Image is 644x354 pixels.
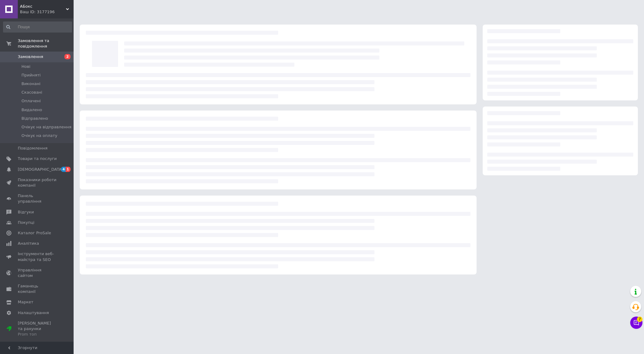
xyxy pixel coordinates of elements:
[18,220,34,225] span: Покупці
[21,98,41,104] span: Оплачені
[20,4,66,9] span: АБокс
[18,251,57,262] span: Інструменти веб-майстра та SEO
[18,156,57,161] span: Товари та послуги
[21,116,48,121] span: Відправлено
[18,267,57,278] span: Управління сайтом
[18,193,57,204] span: Панель управління
[21,81,40,87] span: Виконані
[18,332,57,337] div: Prom топ
[18,146,48,151] span: Повідомлення
[18,177,57,188] span: Показники роботи компанії
[18,209,34,215] span: Відгуки
[64,54,71,59] span: 2
[21,64,30,69] span: Нові
[21,124,71,130] span: Очікує на відправлення
[18,283,57,294] span: Гаманець компанії
[66,167,71,172] span: 1
[3,21,72,33] input: Пошук
[20,9,74,15] div: Ваш ID: 3177196
[21,90,42,95] span: Скасовані
[18,310,49,316] span: Налаштування
[18,38,74,49] span: Замовлення та повідомлення
[21,107,42,113] span: Видалено
[21,133,57,138] span: Очікує на оплату
[21,72,40,78] span: Прийняті
[637,317,642,322] span: 7
[18,167,63,172] span: [DEMOGRAPHIC_DATA]
[18,299,33,305] span: Маркет
[18,230,51,236] span: Каталог ProSale
[630,317,642,329] button: Чат з покупцем7
[18,321,57,337] span: [PERSON_NAME] та рахунки
[18,54,43,60] span: Замовлення
[18,241,39,246] span: Аналітика
[61,167,66,172] span: 4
